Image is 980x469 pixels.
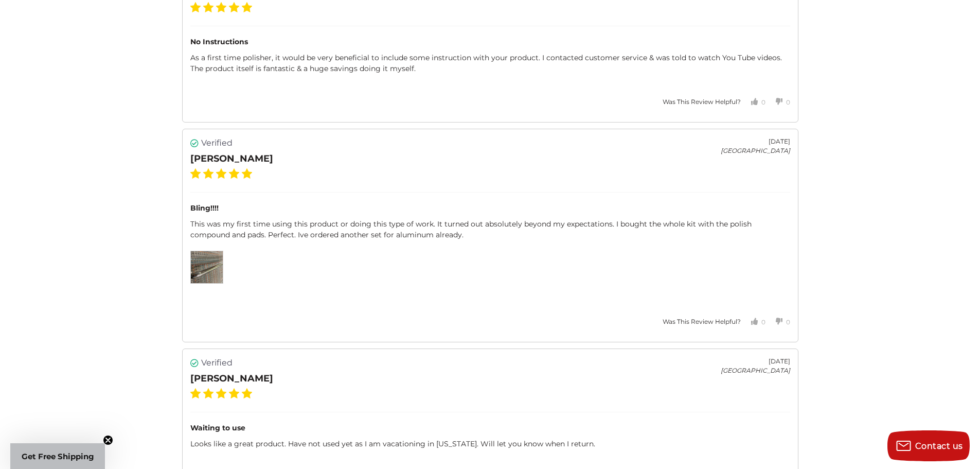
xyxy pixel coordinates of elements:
[190,152,273,166] div: [PERSON_NAME]
[915,441,963,451] span: Contact us
[190,219,437,229] span: This was my first time using this product or doing this type of work.
[190,139,199,147] i: Verified user
[203,2,213,12] label: 2 Stars
[741,90,765,114] button: Votes Up
[190,372,273,386] div: [PERSON_NAME]
[765,90,790,114] button: Votes Down
[190,439,288,448] span: Looks like a great product.
[191,251,223,283] img: Review Image
[721,366,790,375] div: [GEOGRAPHIC_DATA]
[437,219,616,229] span: It turned out absolutely beyond my expectations.
[201,357,233,369] span: Verified
[216,388,226,398] label: 3 Stars
[242,168,252,179] label: 5 Stars
[190,203,790,214] div: Bling!!!!
[741,309,765,334] button: Votes Up
[203,168,213,179] label: 2 Stars
[190,168,201,179] label: 1 Star
[542,53,782,62] span: I contacted customer service & was told to watch You Tube videos.
[190,37,790,47] div: No Instructions
[721,146,790,155] div: [GEOGRAPHIC_DATA]
[229,388,239,398] label: 4 Stars
[663,97,741,107] div: Was This Review Helpful?
[203,388,213,398] label: 2 Stars
[298,230,464,239] span: Ive ordered another set for aluminum already.
[103,435,113,445] button: Close teaser
[190,53,542,62] span: As a first time polisher, it would be very beneficial to include some instruction with your product.
[190,359,199,367] i: Verified user
[786,318,790,326] span: 0
[761,318,765,326] span: 0
[10,443,105,469] div: Get Free ShippingClose teaser
[721,137,790,146] div: [DATE]
[216,168,226,179] label: 3 Stars
[190,423,790,433] div: Waiting to use
[190,2,201,12] label: 1 Star
[786,98,790,106] span: 0
[190,64,416,73] span: The product itself is fantastic & a huge savings doing it myself.
[663,317,741,326] div: Was This Review Helpful?
[229,2,239,12] label: 4 Stars
[765,309,790,334] button: Votes Down
[480,439,595,448] span: Will let you know when I return.
[887,430,970,461] button: Contact us
[721,357,790,366] div: [DATE]
[201,137,233,149] span: Verified
[229,168,239,179] label: 4 Stars
[22,451,94,461] span: Get Free Shipping
[216,2,226,12] label: 3 Stars
[268,230,298,239] span: Perfect.
[242,2,252,12] label: 5 Stars
[242,388,252,398] label: 5 Stars
[288,439,480,448] span: Have not used yet as I am vacationing in [US_STATE].
[190,388,201,398] label: 1 Star
[761,98,765,106] span: 0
